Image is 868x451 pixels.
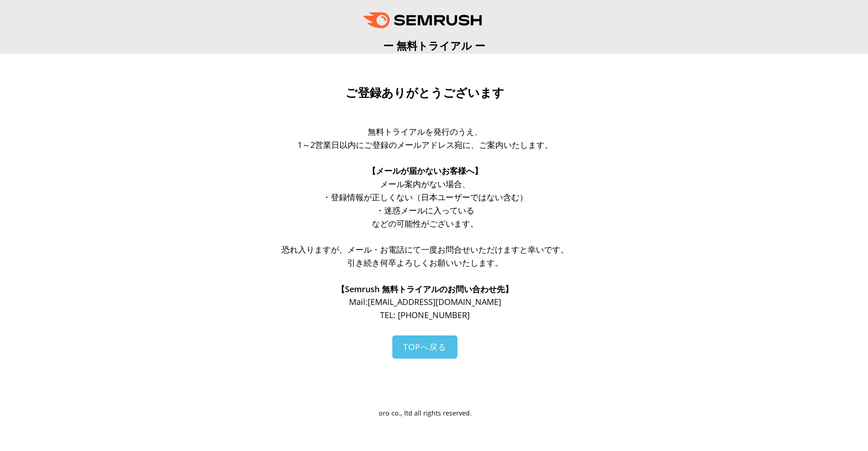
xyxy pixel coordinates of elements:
span: ー 無料トライアル ー [383,38,485,53]
span: などの可能性がございます。 [372,218,478,229]
span: 引き続き何卒よろしくお願いいたします。 [347,257,503,268]
span: 【メールが届かないお客様へ】 [368,165,483,176]
span: 無料トライアルを発行のうえ、 [368,126,483,137]
span: 1～2営業日以内にご登録のメールアドレス宛に、ご案内いたします。 [298,139,553,150]
span: Mail: [EMAIL_ADDRESS][DOMAIN_NAME] [349,296,501,307]
span: ・登録情報が正しくない（日本ユーザーではない含む） [323,192,528,203]
span: 恐れ入りますが、メール・お電話にて一度お問合せいただけますと幸いです。 [282,244,569,255]
span: メール案内がない場合、 [380,178,470,189]
span: ご登録ありがとうございます [345,86,504,100]
a: TOPへ戻る [392,335,457,359]
span: 【Semrush 無料トライアルのお問い合わせ先】 [337,284,513,294]
span: oro co., ltd all rights reserved. [379,409,472,417]
span: TOPへ戻る [403,341,447,352]
span: TEL: [PHONE_NUMBER] [380,309,470,320]
span: ・迷惑メールに入っている [376,205,474,216]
